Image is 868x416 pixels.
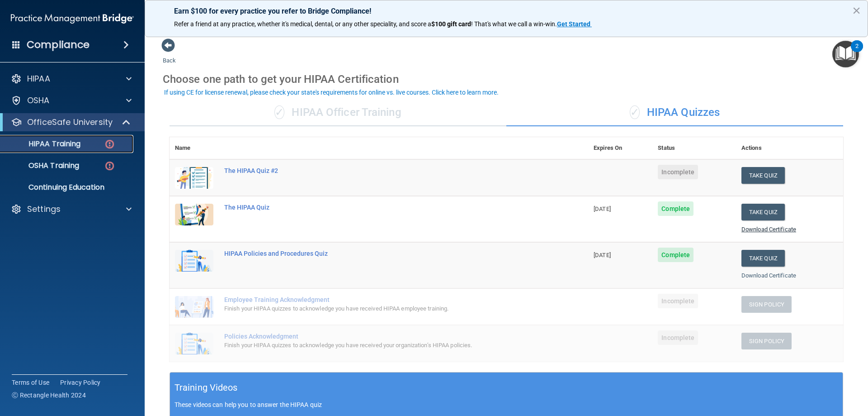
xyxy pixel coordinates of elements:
[852,3,861,18] button: Close
[27,38,90,51] h4: Compliance
[588,137,652,159] th: Expires On
[11,73,132,84] a: HIPAA
[741,296,792,313] button: Sign Policy
[27,204,61,215] p: Settings
[855,46,859,58] div: 2
[658,248,693,262] span: Complete
[224,303,543,314] div: Finish your HIPAA quizzes to acknowledge you have received HIPAA employee training.
[224,333,543,340] div: Policies Acknowledgment
[832,41,859,67] button: Open Resource Center, 2 new notifications
[175,401,838,408] p: These videos can help you to answer the HIPAA quiz
[224,204,543,211] div: The HIPAA Quiz
[164,89,499,96] div: If using CE for license renewal, please check your state's requirements for online vs. live cours...
[6,161,79,170] p: OSHA Training
[104,160,115,172] img: danger-circle.6113f641.png
[658,294,698,308] span: Incomplete
[741,167,785,184] button: Take Quiz
[431,20,471,28] strong: $100 gift card
[741,272,796,279] a: Download Certificate
[27,95,50,106] p: OSHA
[630,105,640,119] span: ✓
[274,105,284,119] span: ✓
[557,20,590,28] strong: Get Started
[741,250,785,267] button: Take Quiz
[471,20,557,28] span: ! That's what we call a win-win.
[60,378,101,387] a: Privacy Policy
[6,139,80,148] p: HIPAA Training
[736,137,843,159] th: Actions
[11,10,134,28] img: PMB logo
[594,252,611,258] span: [DATE]
[174,7,839,15] p: Earn $100 for every practice you refer to Bridge Compliance!
[741,333,792,349] button: Sign Policy
[506,99,843,126] div: HIPAA Quizzes
[6,183,129,192] p: Continuing Education
[163,66,850,92] div: Choose one path to get your HIPAA Certification
[224,250,543,257] div: HIPAA Policies and Procedures Quiz
[11,204,132,215] a: Settings
[741,204,785,220] button: Take Quiz
[11,117,131,128] a: OfficeSafe University
[12,378,49,387] a: Terms of Use
[163,46,176,64] a: Back
[224,167,543,174] div: The HIPAA Quiz #2
[175,380,238,396] h5: Training Videos
[27,73,50,84] p: HIPAA
[224,340,543,351] div: Finish your HIPAA quizzes to acknowledge you have received your organization’s HIPAA policies.
[652,137,736,159] th: Status
[104,139,115,150] img: danger-circle.6113f641.png
[224,296,543,303] div: Employee Training Acknowledgment
[594,206,611,212] span: [DATE]
[12,391,86,400] span: Ⓒ Rectangle Health 2024
[557,20,592,28] a: Get Started
[170,99,506,126] div: HIPAA Officer Training
[174,20,431,28] span: Refer a friend at any practice, whether it's medical, dental, or any other speciality, and score a
[658,330,698,345] span: Incomplete
[11,95,132,106] a: OSHA
[658,201,693,216] span: Complete
[163,88,500,97] button: If using CE for license renewal, please check your state's requirements for online vs. live cours...
[658,165,698,179] span: Incomplete
[741,226,796,233] a: Download Certificate
[27,117,113,128] p: OfficeSafe University
[170,137,219,159] th: Name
